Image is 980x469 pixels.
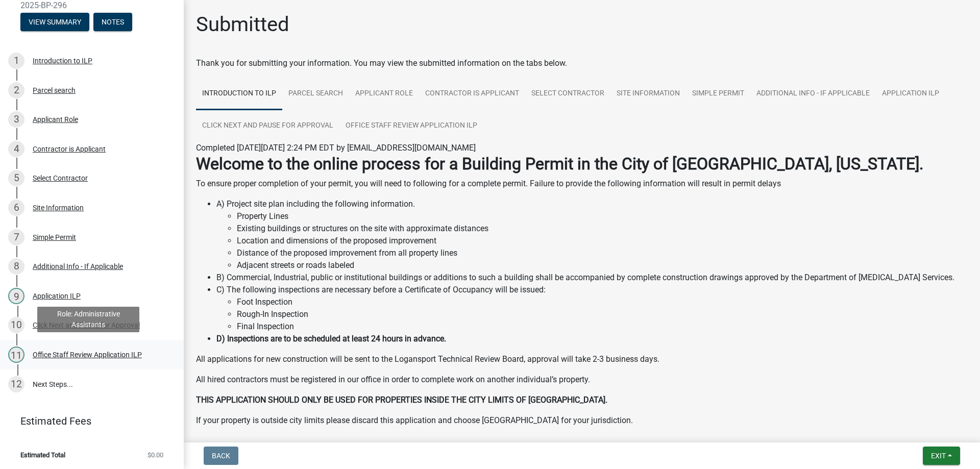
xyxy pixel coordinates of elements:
span: $0.00 [148,452,163,458]
div: 4 [8,141,24,157]
div: 11 [8,347,24,363]
li: Adjacent streets or roads labeled [237,259,968,271]
div: 12 [8,376,24,392]
a: Applicant Role [349,78,419,110]
strong: Welcome to the online process for a Building Permit in the City of [GEOGRAPHIC_DATA], [US_STATE]. [196,154,923,174]
div: 5 [8,170,24,186]
a: Office Staff Review Application ILP [339,110,483,142]
button: Back [204,447,238,465]
li: Existing buildings or structures on the site with approximate distances [237,223,968,235]
a: Additional Info - If Applicable [750,78,876,110]
li: Final Inspection [237,320,968,333]
div: 9 [8,288,24,304]
strong: THIS APPLICATION SHOULD ONLY BE USED FOR PROPERTIES INSIDE THE CITY LIMITS OF [GEOGRAPHIC_DATA]. [196,395,607,405]
div: Application ILP [33,292,81,300]
li: Rough-In Inspection [237,308,968,320]
div: 6 [8,200,24,216]
a: Simple Permit [686,78,750,110]
div: Introduction to ILP [33,57,92,64]
div: 2 [8,82,24,98]
p: To ensure proper completion of your permit, you will need to following for a complete permit. Fai... [196,178,968,190]
div: Additional Info - If Applicable [33,263,123,270]
span: Completed [DATE][DATE] 2:24 PM EDT by [EMAIL_ADDRESS][DOMAIN_NAME] [196,143,476,153]
a: Site Information [610,78,686,110]
div: 1 [8,53,24,69]
div: Site Information [33,204,84,211]
a: Click Next and Pause for Approval [196,110,339,142]
li: Location and dimensions of the proposed improvement [237,235,968,247]
li: C) The following inspections are necessary before a Certificate of Occupancy will be issued: [216,284,968,333]
a: Introduction to ILP [196,78,282,110]
div: Select Contractor [33,175,88,182]
a: Select Contractor [525,78,610,110]
button: Exit [923,447,960,465]
div: Click Next and Pause for Approval [33,322,140,329]
h1: Submitted [196,12,289,37]
li: Foot Inspection [237,296,968,308]
div: 3 [8,111,24,128]
p: If your property is outside city limits please discard this application and choose [GEOGRAPHIC_DA... [196,414,968,427]
li: B) Commercial, Industrial, public or institutional buildings or additions to such a building shal... [216,271,968,284]
div: Role: Administrative Assistants [37,307,139,332]
div: Applicant Role [33,116,78,123]
wm-modal-confirm: Notes [93,18,132,27]
p: All hired contractors must be registered in our office in order to complete work on another indiv... [196,374,968,386]
div: Thank you for submitting your information. You may view the submitted information on the tabs below. [196,57,968,69]
div: 8 [8,258,24,275]
a: Parcel search [282,78,349,110]
div: 10 [8,317,24,333]
button: View Summary [20,13,89,31]
span: Back [212,452,230,460]
a: Contractor is Applicant [419,78,525,110]
div: Contractor is Applicant [33,145,106,153]
div: Simple Permit [33,234,76,241]
span: Exit [931,452,946,460]
div: Office Staff Review Application ILP [33,351,142,358]
div: 7 [8,229,24,245]
li: Property Lines [237,210,968,223]
li: Distance of the proposed improvement from all property lines [237,247,968,259]
button: Notes [93,13,132,31]
a: Estimated Fees [8,411,167,431]
strong: D) Inspections are to be scheduled at least 24 hours in advance. [216,334,446,343]
wm-modal-confirm: Summary [20,18,89,27]
span: 2025-BP-296 [20,1,163,10]
li: A) Project site plan including the following information. [216,198,968,271]
span: Estimated Total [20,452,65,458]
p: All applications for new construction will be sent to the Logansport Technical Review Board, appr... [196,353,968,365]
div: Parcel search [33,87,76,94]
a: Application ILP [876,78,945,110]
